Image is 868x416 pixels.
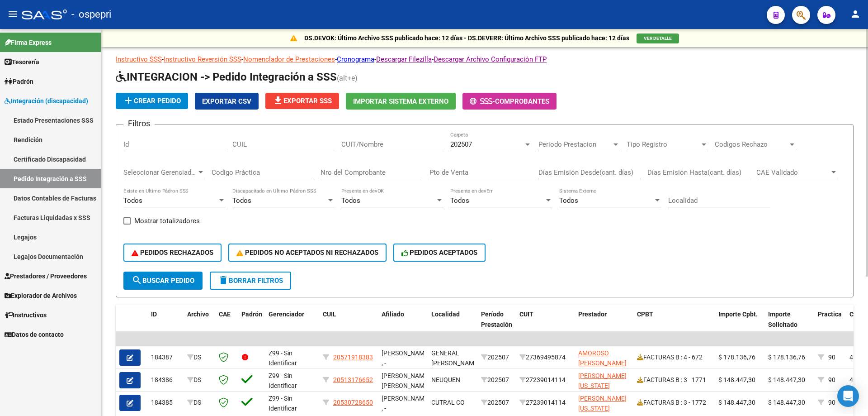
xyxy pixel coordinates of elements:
datatable-header-cell: Período Prestación [477,305,516,344]
button: Exportar CSV [195,93,259,110]
span: Localidad [431,311,460,318]
div: DS [187,397,212,408]
h3: Filtros [123,117,155,130]
span: Mostrar totalizadores [134,215,200,226]
span: Importe Cpbt. [718,311,758,318]
datatable-header-cell: Afiliado [378,305,428,344]
div: 184386 [151,375,180,385]
span: Todos [450,196,469,205]
div: FACTURAS B : 4 - 672 [637,352,711,363]
span: [PERSON_NAME] , - [382,395,430,412]
span: CUIL [323,311,336,318]
span: Período Prestación [481,311,512,328]
div: FACTURAS B : 3 - 1771 [637,375,711,385]
datatable-header-cell: CUIL [319,305,378,344]
span: - ospepri [71,5,111,24]
span: GENERAL [PERSON_NAME] [431,349,480,367]
button: -Comprobantes [462,93,557,110]
span: AMOROSO [PERSON_NAME] [578,349,627,367]
datatable-header-cell: CAE [215,305,238,344]
span: CUTRAL CO [431,399,465,406]
span: [PERSON_NAME] , - [382,349,430,367]
datatable-header-cell: Importe Solicitado [764,305,814,344]
datatable-header-cell: CUIT [516,305,575,344]
span: Seleccionar Gerenciador [123,168,197,177]
div: 27239014114 [519,375,571,385]
div: 184387 [151,352,180,363]
datatable-header-cell: Importe Cpbt. [715,305,764,344]
button: Exportar SSS [265,93,339,109]
div: DS [187,352,212,363]
span: Importar Sistema Externo [353,97,448,105]
span: 20530728650 [333,399,373,406]
span: 4 [849,376,853,383]
button: Borrar Filtros [210,272,291,290]
span: Integración (discapacidad) [5,96,88,106]
a: Descargar Filezilla [376,55,432,63]
span: Prestadores / Proveedores [5,271,87,281]
div: 202507 [481,352,512,363]
span: 20571918383 [333,354,373,361]
span: [PERSON_NAME][US_STATE] [578,372,627,390]
span: CUIT [519,311,533,318]
span: 202507 [450,140,472,148]
mat-icon: delete [218,275,229,286]
a: Instructivo SSS [116,55,162,63]
div: 27369495874 [519,352,571,363]
span: 4 [849,354,853,361]
div: Open Intercom Messenger [837,385,859,407]
button: PEDIDOS ACEPTADOS [393,244,486,262]
span: Todos [232,196,251,205]
span: Tesorería [5,57,39,67]
p: DS.DEVOK: Último Archivo SSS publicado hace: 12 días - DS.DEVERR: Último Archivo SSS publicado ha... [304,33,629,43]
mat-icon: file_download [273,95,283,106]
div: FACTURAS B : 3 - 1772 [637,397,711,408]
span: 90 [828,376,835,383]
span: CAE [219,311,231,318]
span: Padrón [241,311,262,318]
span: Z99 - Sin Identificar [269,395,297,412]
span: Instructivos [5,310,47,320]
datatable-header-cell: Archivo [184,305,215,344]
datatable-header-cell: Padrón [238,305,265,344]
mat-icon: search [132,275,142,286]
span: $ 148.447,30 [768,376,805,383]
span: PEDIDOS ACEPTADOS [401,249,478,257]
a: Cronograma [337,55,374,63]
div: 184385 [151,397,180,408]
span: - [470,97,495,105]
a: Instructivo Reversión SSS [164,55,241,63]
span: Z99 - Sin Identificar [269,372,297,390]
span: CAE Validado [756,168,830,177]
span: Todos [123,196,142,205]
button: VER DETALLE [637,33,679,43]
span: Afiliado [382,311,404,318]
p: - - - - - [116,54,854,64]
span: Borrar Filtros [218,277,283,285]
span: $ 178.136,76 [718,354,755,361]
div: 27239014114 [519,397,571,408]
span: 90 [828,354,835,361]
span: Crear Pedido [123,97,181,105]
span: $ 148.447,30 [768,399,805,406]
button: Crear Pedido [116,93,188,109]
datatable-header-cell: ID [147,305,184,344]
div: DS [187,375,212,385]
span: Prestador [578,311,607,318]
span: PEDIDOS RECHAZADOS [132,249,213,257]
mat-icon: menu [7,9,18,19]
span: Importe Solicitado [768,311,797,328]
mat-icon: person [850,9,861,19]
span: Comprobantes [495,97,549,105]
span: Codigos Rechazo [715,140,788,148]
span: Archivo [187,311,209,318]
div: 202507 [481,397,512,408]
span: INTEGRACION -> Pedido Integración a SSS [116,71,337,83]
span: Gerenciador [269,311,304,318]
span: Firma Express [5,38,52,48]
span: Periodo Prestacion [538,140,612,148]
span: Tipo Registro [627,140,700,148]
a: Nomenclador de Prestaciones [243,55,335,63]
button: Buscar Pedido [123,272,203,290]
span: Padrón [5,77,33,86]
